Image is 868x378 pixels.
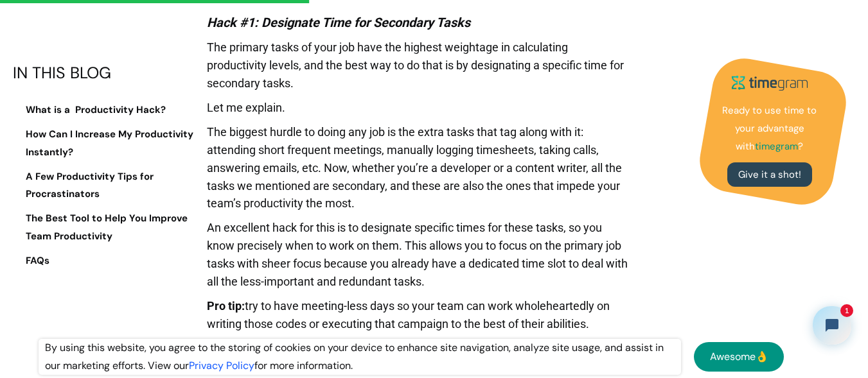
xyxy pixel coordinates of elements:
[207,299,245,313] strong: Pro tip:
[207,297,628,339] p: try to have meeting-less days so your team can work wholeheartedly on writing those codes or exec...
[755,140,798,153] strong: timegram
[26,128,193,159] strong: How Can I Increase My Productivity Instantly?
[207,123,628,219] p: The biggest hurdle to doing any job is the extra tasks that tag along with it: attending short fr...
[13,64,197,82] div: IN THIS BLOG
[13,210,197,246] a: The Best Tool to Help You Improve Team Productivity
[694,342,784,372] a: Awesome👌
[13,168,197,204] a: A Few Productivity Tips for Procrastinators
[13,126,197,162] a: How Can I Increase My Productivity Instantly?
[725,71,815,96] img: timegram logo
[802,295,862,356] iframe: Tidio Chat
[207,39,628,99] p: The primary tasks of your job have the highest weightage in calculating productivity levels, and ...
[13,252,197,270] a: FAQs
[39,339,681,375] div: By using this website, you agree to the storing of cookies on your device to enhance site navigat...
[727,162,812,187] a: Give it a shot!
[207,15,470,30] em: Hack #1: Designate Time for Secondary Tasks
[26,212,188,243] strong: The Best Tool to Help You Improve Team Productivity
[718,102,821,156] p: Ready to use time to your advantage with ?
[13,101,197,119] a: What is a Productivity Hack?
[26,254,49,267] strong: FAQs
[26,170,154,201] strong: A Few Productivity Tips for Procrastinators
[207,219,628,297] p: An excellent hack for this is to designate specific times for these tasks, so you know precisely ...
[207,99,628,123] p: Let me explain.
[189,359,254,372] a: Privacy Policy
[26,103,166,116] strong: What is a Productivity Hack?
